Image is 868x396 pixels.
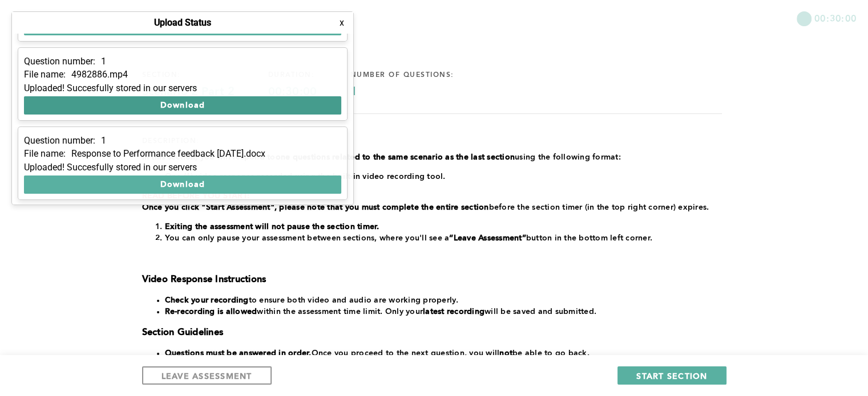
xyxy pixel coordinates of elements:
[165,295,722,306] li: to ensure both video and audio are working properly.
[350,85,488,99] div: 1
[165,348,722,359] li: Once you proceed to the next question, you will be able to go back.
[101,136,106,146] p: 1
[165,349,312,357] strong: Questions must be answered in order.
[423,308,485,316] strong: latest recording
[24,83,341,93] div: Uploaded! Succesfully stored in our servers
[24,149,66,159] p: File name:
[165,306,722,317] li: within the assessment time limit. Only your will be saved and submitted.
[24,136,95,146] p: Question number:
[515,153,621,161] span: using the following format:
[165,308,257,316] strong: Re-recording is allowed
[336,17,348,28] button: x
[24,96,341,115] button: Download
[142,202,722,213] p: before the section timer (in the top right corner) expires.
[499,349,512,357] strong: not
[154,18,211,28] h4: Upload Status
[636,370,707,381] span: START SECTION
[71,149,265,159] p: Response to Performance feedback [DATE].docx
[142,366,272,385] button: LEAVE ASSESSMENT
[142,274,722,285] h3: Video Response Instructions
[162,370,252,381] span: LEAVE ASSESSMENT
[101,56,106,67] p: 1
[617,366,726,385] button: START SECTION
[24,175,341,194] button: Download
[449,234,526,242] strong: “Leave Assessment”
[71,70,128,80] p: 4982886.mp4
[142,327,722,338] h3: Section Guidelines
[11,11,112,30] button: Show Uploads
[24,56,95,67] p: Question number:
[24,70,66,80] p: File name:
[814,11,857,25] span: 00:30:00
[165,296,249,304] strong: Check your recording
[350,71,488,80] div: number of questions:
[165,223,380,231] strong: Exiting the assessment will not pause the section timer.
[276,153,515,161] strong: one questions related to the same scenario as the last section
[142,203,489,211] strong: Once you click "Start Assessment", please note that you must complete the entire section
[24,162,341,173] div: Uploaded! Succesfully stored in our servers
[165,232,722,244] li: You can only pause your assessment between sections, where you'll see a button in the bottom left...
